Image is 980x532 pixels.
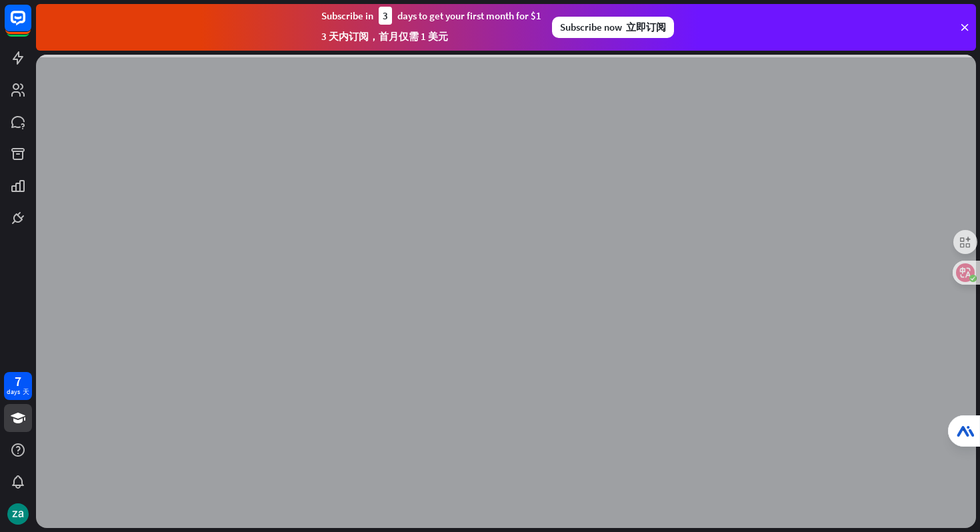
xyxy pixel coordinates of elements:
font: 立即订阅 [626,21,666,33]
div: days [7,387,29,397]
div: 3 [379,7,392,25]
div: 7 [15,375,21,387]
font: 3 天内订阅，首月仅需 1 美元 [321,30,448,43]
div: Subscribe in days to get your first month for $1 [321,7,541,48]
font: 天 [23,387,29,396]
a: 7 days 天 [4,372,32,400]
div: Subscribe now [552,17,674,38]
